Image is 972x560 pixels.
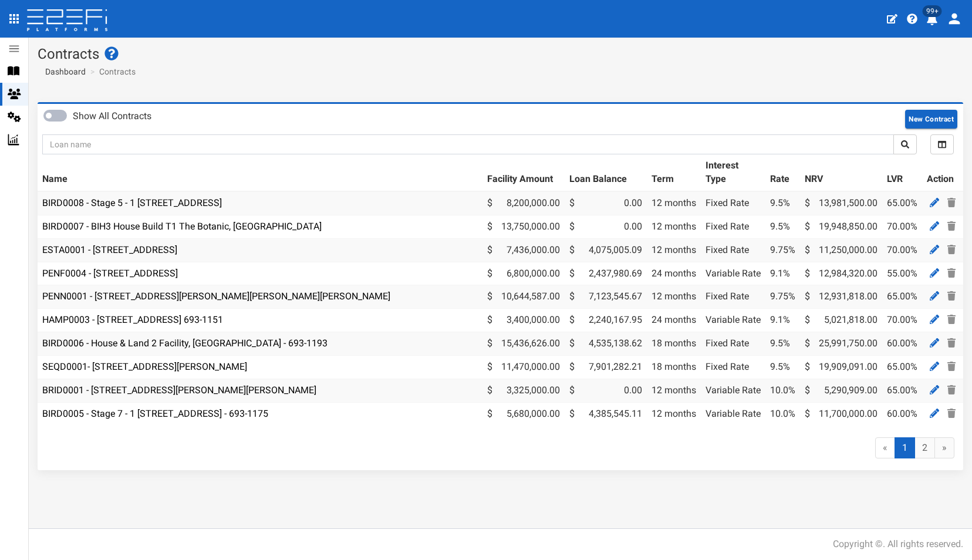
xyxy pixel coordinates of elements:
[944,266,959,281] a: Delete Contract
[765,309,800,332] td: 9.1%
[701,332,765,356] td: Fixed Rate
[875,437,895,459] span: «
[944,312,959,327] a: Delete Contract
[765,238,800,262] td: 9.75%
[765,154,800,191] th: Rate
[882,191,922,215] td: 65.00%
[647,332,701,356] td: 18 months
[87,66,136,77] li: Contracts
[905,110,957,129] button: New Contract
[482,154,565,191] th: Facility Amount
[42,338,328,349] a: BIRD0006 - House & Land 2 Facility, [GEOGRAPHIC_DATA] - 693-1193
[765,262,800,285] td: 9.1%
[42,314,223,325] a: HAMP0003 - [STREET_ADDRESS] 693-1151
[800,332,882,356] td: 25,991,750.00
[647,238,701,262] td: 12 months
[800,402,882,425] td: 11,700,000.00
[944,406,959,421] a: Delete Contract
[482,332,565,356] td: 15,436,626.00
[647,191,701,215] td: 12 months
[482,215,565,238] td: 13,750,000.00
[701,355,765,379] td: Fixed Rate
[934,437,954,459] a: »
[647,379,701,402] td: 12 months
[800,154,882,191] th: NRV
[944,383,959,397] a: Delete Contract
[482,379,565,402] td: 3,325,000.00
[482,355,565,379] td: 11,470,000.00
[765,332,800,356] td: 9.5%
[800,309,882,332] td: 5,021,818.00
[42,408,268,419] a: BIRD0005 - Stage 7 - 1 [STREET_ADDRESS] - 693-1175
[882,355,922,379] td: 65.00%
[41,66,86,77] a: Dashboard
[42,197,222,208] a: BIRD0008 - Stage 5 - 1 [STREET_ADDRESS]
[800,262,882,285] td: 12,984,320.00
[944,219,959,234] a: Delete Contract
[482,309,565,332] td: 3,400,000.00
[882,215,922,238] td: 70.00%
[701,309,765,332] td: Variable Rate
[38,46,963,62] h1: Contracts
[701,191,765,215] td: Fixed Rate
[42,361,247,372] a: SEQD0001- [STREET_ADDRESS][PERSON_NAME]
[833,538,963,551] div: Copyright ©. All rights reserved.
[765,285,800,309] td: 9.75%
[765,379,800,402] td: 10.0%
[882,309,922,332] td: 70.00%
[800,355,882,379] td: 19,909,091.00
[800,238,882,262] td: 11,250,000.00
[647,262,701,285] td: 24 months
[944,359,959,374] a: Delete Contract
[944,289,959,303] a: Delete Contract
[565,262,647,285] td: 2,437,980.69
[882,379,922,402] td: 65.00%
[565,154,647,191] th: Loan Balance
[647,309,701,332] td: 24 months
[647,215,701,238] td: 12 months
[42,291,390,302] a: PENN0001 - [STREET_ADDRESS][PERSON_NAME][PERSON_NAME][PERSON_NAME]
[42,384,316,396] a: BRID0001 - [STREET_ADDRESS][PERSON_NAME][PERSON_NAME]
[73,110,151,123] label: Show All Contracts
[565,379,647,402] td: 0.00
[482,191,565,215] td: 8,200,000.00
[565,285,647,309] td: 7,123,545.67
[800,215,882,238] td: 19,948,850.00
[882,332,922,356] td: 60.00%
[42,244,177,255] a: ESTA0001 - [STREET_ADDRESS]
[914,437,935,459] a: 2
[701,154,765,191] th: Interest Type
[944,336,959,350] a: Delete Contract
[647,355,701,379] td: 18 months
[765,215,800,238] td: 9.5%
[882,154,922,191] th: LVR
[38,154,482,191] th: Name
[565,238,647,262] td: 4,075,005.09
[42,268,178,279] a: PENF0004 - [STREET_ADDRESS]
[765,402,800,425] td: 10.0%
[42,134,894,154] input: Loan name
[41,67,86,76] span: Dashboard
[701,238,765,262] td: Fixed Rate
[701,285,765,309] td: Fixed Rate
[800,285,882,309] td: 12,931,818.00
[482,238,565,262] td: 7,436,000.00
[895,437,915,459] span: 1
[482,285,565,309] td: 10,644,587.00
[482,402,565,425] td: 5,680,000.00
[565,191,647,215] td: 0.00
[701,379,765,402] td: Variable Rate
[482,262,565,285] td: 6,800,000.00
[882,262,922,285] td: 55.00%
[565,309,647,332] td: 2,240,167.95
[701,402,765,425] td: Variable Rate
[701,215,765,238] td: Fixed Rate
[800,191,882,215] td: 13,981,500.00
[944,195,959,210] a: Delete Contract
[565,355,647,379] td: 7,901,282.21
[882,285,922,309] td: 65.00%
[944,242,959,257] a: Delete Contract
[647,154,701,191] th: Term
[800,379,882,402] td: 5,290,909.00
[565,332,647,356] td: 4,535,138.62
